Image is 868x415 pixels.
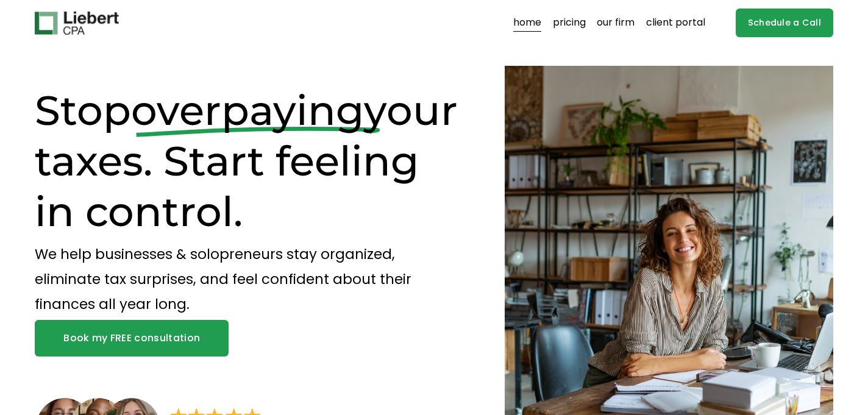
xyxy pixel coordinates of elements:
[35,85,464,237] h1: Stop your taxes. Start feeling in control.
[513,13,541,33] a: home
[597,13,635,33] a: our firm
[35,12,119,35] img: Liebert CPA
[736,9,833,37] a: Schedule a Call
[553,13,586,33] a: pricing
[131,85,364,135] span: overpaying
[35,242,464,317] p: We help businesses & solopreneurs stay organized, eliminate tax surprises, and feel confident abo...
[646,13,705,33] a: client portal
[35,320,229,356] a: Book my FREE consultation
